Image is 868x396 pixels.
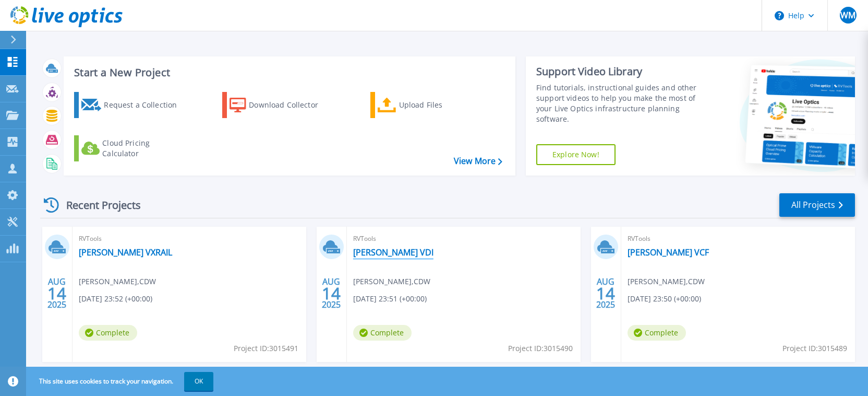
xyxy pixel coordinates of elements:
[536,144,616,165] a: Explore Now!
[628,293,701,305] span: [DATE] 23:50 (+00:00)
[102,138,186,159] div: Cloud Pricing Calculator
[536,65,703,78] div: Support Video Library
[628,325,686,341] span: Complete
[321,274,341,312] div: AUG 2025
[370,92,487,118] a: Upload Files
[322,289,341,298] span: 14
[508,343,573,354] span: Project ID: 3015490
[74,92,190,118] a: Request a Collection
[184,372,213,391] button: OK
[782,343,847,354] span: Project ID: 3015489
[596,274,616,312] div: AUG 2025
[79,293,152,305] span: [DATE] 23:52 (+00:00)
[353,247,433,258] a: [PERSON_NAME] VDI
[840,11,855,19] span: WM
[249,95,332,115] div: Download Collector
[222,92,339,118] a: Download Collector
[628,276,705,287] span: [PERSON_NAME] , CDW
[353,233,574,244] span: RVTools
[353,293,427,305] span: [DATE] 23:51 (+00:00)
[47,274,67,312] div: AUG 2025
[79,325,137,341] span: Complete
[47,289,66,298] span: 14
[454,156,502,166] a: View More
[234,343,298,354] span: Project ID: 3015491
[74,67,502,78] h3: Start a New Project
[79,233,300,244] span: RVTools
[628,233,849,244] span: RVTools
[779,193,855,217] a: All Projects
[74,135,190,161] a: Cloud Pricing Calculator
[536,83,703,124] div: Find tutorials, instructional guides and other support videos to help you make the most of your L...
[353,276,430,287] span: [PERSON_NAME] , CDW
[399,95,483,115] div: Upload Files
[79,276,156,287] span: [PERSON_NAME] , CDW
[628,247,709,258] a: [PERSON_NAME] VCF
[104,95,187,115] div: Request a Collection
[353,325,412,341] span: Complete
[596,289,615,298] span: 14
[29,372,213,391] span: This site uses cookies to track your navigation.
[40,192,155,218] div: Recent Projects
[79,247,172,258] a: [PERSON_NAME] VXRAIL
